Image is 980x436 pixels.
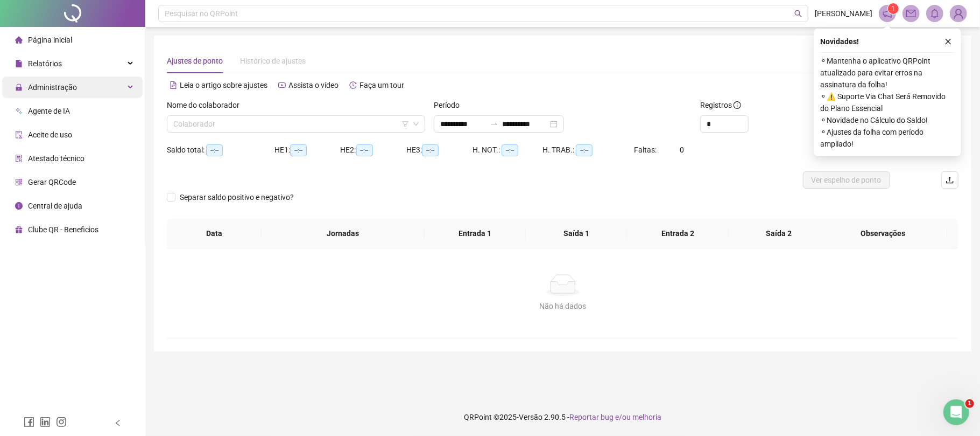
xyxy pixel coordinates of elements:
span: file-text [170,81,177,89]
button: Ver espelho de ponto [803,171,890,189]
div: H. NOT.: [473,144,542,156]
span: to [490,120,498,128]
span: audit [15,131,23,139]
span: upload [946,176,954,184]
span: file [15,60,23,67]
span: Relatórios [28,59,62,68]
span: notification [883,9,892,18]
span: --:-- [576,144,593,156]
div: Saldo total: [167,144,274,156]
span: mail [906,9,916,18]
span: search [794,10,802,18]
span: Central de ajuda [28,202,82,210]
sup: 1 [888,3,899,14]
span: Faltas: [634,146,658,154]
span: ⚬ ⚠️ Suporte Via Chat Será Removido do Plano Essencial [820,91,955,114]
span: Clube QR - Beneficios [28,225,98,234]
span: ⚬ Novidade no Cálculo do Saldo! [820,114,955,126]
span: Faça um tour [359,81,404,89]
span: Aceite de uso [28,130,72,139]
div: Não há dados [180,300,946,312]
span: linkedin [40,417,51,427]
span: history [349,81,357,89]
div: H. TRAB.: [542,144,634,156]
span: lock [15,84,23,91]
span: youtube [278,81,286,89]
span: close [944,38,952,45]
img: 85968 [950,5,967,22]
span: Versão [519,413,542,421]
iframe: Intercom live chat [943,399,969,425]
span: Registros [700,99,741,111]
span: ⚬ Ajustes da folha com período ampliado! [820,126,955,150]
span: down [413,121,419,127]
th: Entrada 2 [627,219,728,248]
span: filter [402,121,408,127]
span: 1 [965,399,974,408]
span: Leia o artigo sobre ajustes [180,81,267,89]
span: [PERSON_NAME] [815,8,872,19]
span: facebook [24,417,34,427]
span: Ajustes de ponto [167,57,223,65]
th: Saída 2 [729,219,830,248]
span: Histórico de ajustes [240,57,306,65]
th: Jornadas [262,219,425,248]
th: Entrada 1 [425,219,526,248]
span: Observações [828,227,939,239]
span: 0 [680,146,684,154]
span: info-circle [15,202,23,210]
span: info-circle [734,101,741,109]
div: HE 1: [274,144,341,156]
th: Saída 1 [526,219,627,248]
label: Nome do colaborador [167,99,246,111]
span: --:-- [422,144,439,156]
span: Administração [28,83,77,92]
th: Observações [819,219,948,248]
span: 1 [892,5,896,12]
div: HE 3: [406,144,473,156]
span: Atestado técnico [28,154,84,163]
span: Novidades ! [820,36,859,47]
label: Período [434,99,467,111]
span: left [114,419,122,427]
span: Agente de IA [28,107,70,115]
span: --:-- [356,144,373,156]
span: ⚬ Mantenha o aplicativo QRPoint atualizado para evitar erros na assinatura da folha! [820,55,955,91]
span: Página inicial [28,36,72,44]
th: Data [167,219,262,248]
span: bell [930,9,940,18]
span: gift [15,226,23,233]
span: --:-- [502,144,518,156]
div: HE 2: [341,144,407,156]
span: Reportar bug e/ou melhoria [569,413,661,421]
span: home [15,36,23,44]
span: --:-- [290,144,307,156]
span: swap-right [490,120,498,128]
span: Assista o vídeo [288,81,339,89]
span: Gerar QRCode [28,178,76,186]
span: Separar saldo positivo e negativo? [175,191,298,203]
footer: QRPoint © 2025 - 2.90.5 - [145,398,980,436]
span: solution [15,155,23,162]
span: --:-- [206,144,223,156]
span: instagram [56,417,67,427]
span: qrcode [15,178,23,186]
